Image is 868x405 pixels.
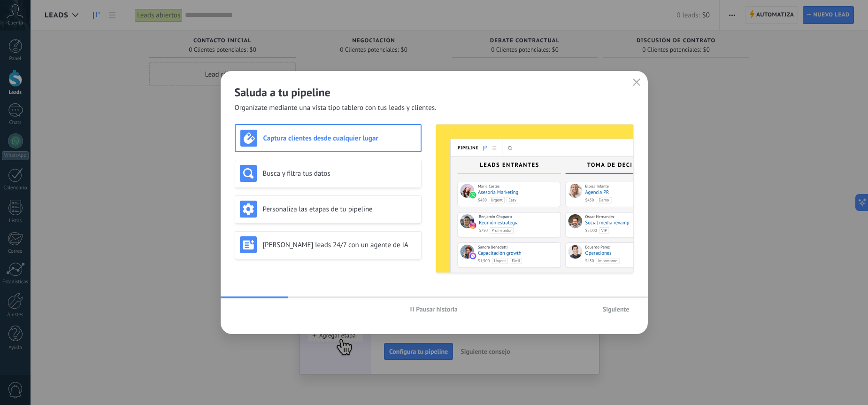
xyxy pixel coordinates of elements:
button: Siguiente [599,302,634,316]
h3: [PERSON_NAME] leads 24/7 con un agente de IA [263,241,416,249]
h2: Saluda a tu pipeline [235,85,634,100]
span: Organízate mediante una vista tipo tablero con tus leads y clientes. [235,103,437,113]
span: Siguiente [603,306,630,312]
span: Pausar historia [416,306,458,312]
button: Pausar historia [406,302,462,316]
h3: Captura clientes desde cualquier lugar [263,134,416,143]
h3: Busca y filtra tus datos [263,169,416,178]
h3: Personaliza las etapas de tu pipeline [263,205,416,214]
